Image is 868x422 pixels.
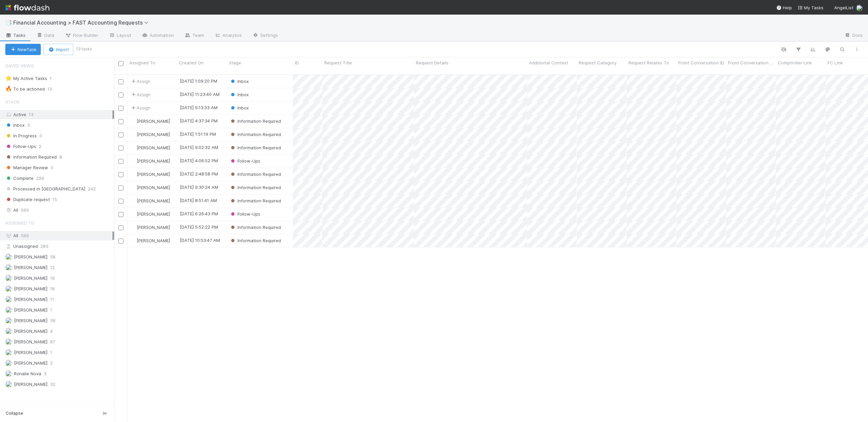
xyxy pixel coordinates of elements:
div: [DATE] 11:23:40 AM [180,91,220,98]
a: Data [31,31,60,41]
img: avatar_c0d2ec3f-77e2-40ea-8107-ee7bdb5edede.png [5,338,12,345]
img: avatar_e5ec2f5b-afc7-4357-8cf1-2139873d70b1.png [130,225,136,230]
div: Information Required [230,184,281,191]
div: [DATE] 4:37:34 PM [180,117,218,124]
span: [PERSON_NAME] [137,172,170,177]
div: Assign [130,105,151,111]
div: My Active Tasks [5,74,47,83]
input: Toggle Row Selected [118,146,123,151]
div: [DATE] 10:53:47 AM [180,237,220,244]
div: Information Required [230,131,281,138]
div: Assign [130,78,151,85]
div: Inbox [230,105,249,111]
span: 38 [50,316,55,325]
span: 8 [59,153,62,161]
div: Help [776,4,792,11]
span: 15 [52,195,57,204]
img: avatar_c7c7de23-09de-42ad-8e02-7981c37ee075.png [5,275,12,281]
span: Assigned To [5,216,34,230]
span: Duplicate request [5,195,50,204]
div: Information Required [230,224,281,231]
div: [PERSON_NAME] [130,197,170,204]
input: Toggle Row Selected [118,172,123,177]
span: Follow-Ups [230,211,260,217]
img: avatar_0d9988fd-9a15-4cc7-ad96-88feab9e0fa9.png [5,370,12,377]
div: [DATE] 5:52:22 PM [180,224,218,230]
span: 1 [50,306,52,314]
input: Toggle Row Selected [118,199,123,204]
span: Assign [130,91,151,98]
span: [PERSON_NAME] [137,158,170,164]
input: Toggle Row Selected [118,239,123,244]
span: Tasks [5,32,26,38]
img: avatar_8d06466b-a936-4205-8f52-b0cc03e2a179.png [130,211,136,217]
div: Follow-Ups [230,158,260,164]
span: [PERSON_NAME] [137,118,170,124]
span: 569 [21,233,29,238]
span: 🔥 [5,86,12,92]
input: Toggle Row Selected [118,212,123,217]
span: Inbox [5,121,25,129]
span: [PERSON_NAME] [14,286,47,291]
button: NewTask [5,44,41,55]
span: 13 [29,112,33,117]
img: avatar_d89a0a80-047e-40c9-bdc2-a2d44e645fd3.png [5,360,12,366]
span: [PERSON_NAME] [137,225,170,230]
span: [PERSON_NAME] [14,307,47,313]
span: In Progress [5,132,37,140]
span: 3 [27,121,30,129]
div: [PERSON_NAME] [130,184,170,191]
span: [PERSON_NAME] [14,328,47,334]
span: Inbox [230,79,249,84]
span: Collapse [6,410,23,416]
div: [DATE] 1:09:20 PM [180,78,217,84]
span: [PERSON_NAME] [137,145,170,150]
span: Information Required [230,172,281,177]
a: Automation [136,31,179,41]
span: Information Required [230,225,281,230]
img: avatar_fee1282a-8af6-4c79-b7c7-bf2cfad99775.png [130,132,136,137]
span: 299 [36,174,44,182]
img: logo-inverted-e16ddd16eac7371096b0.svg [5,2,49,13]
input: Toggle Row Selected [118,106,123,111]
span: Information Required [230,185,281,190]
div: [DATE] 9:13:33 AM [180,104,218,111]
a: Settings [247,31,283,41]
a: Analytics [209,31,247,41]
span: Inbox [230,105,249,110]
span: Stage [229,59,241,66]
div: [PERSON_NAME] [130,224,170,231]
img: avatar_c7c7de23-09de-42ad-8e02-7981c37ee075.png [130,172,136,177]
span: [PERSON_NAME] [137,132,170,137]
span: Manager Review [5,164,48,172]
div: All [5,232,112,240]
input: Toggle Row Selected [118,225,123,230]
a: Team [179,31,209,41]
span: Front Conversation Link [728,59,774,66]
a: My Tasks [797,4,824,11]
img: avatar_fee1282a-8af6-4c79-b7c7-bf2cfad99775.png [130,145,136,150]
span: Front Conversation ID [678,59,724,66]
span: 58 [50,253,55,261]
span: Created On [179,59,204,66]
span: Information Required [230,198,281,203]
img: avatar_d7f67417-030a-43ce-a3ce-a315a3ccfd08.png [5,307,12,313]
span: Request Title [324,59,352,66]
span: [PERSON_NAME] [137,238,170,243]
div: Information Required [230,237,281,244]
div: [PERSON_NAME] [130,237,170,244]
span: Complete [5,174,33,182]
img: avatar_e5ec2f5b-afc7-4357-8cf1-2139873d70b1.png [130,185,136,190]
span: 87 [50,338,55,346]
input: Toggle All Rows Selected [118,61,123,66]
span: 283 [40,242,48,250]
img: avatar_574f8970-b283-40ff-a3d7-26909d9947cc.png [5,328,12,334]
span: 18 [50,285,55,293]
div: Information Required [230,144,281,151]
span: 0 [39,132,42,140]
img: avatar_705f3a58-2659-4f93-91ad-7a5be837418b.png [5,296,12,303]
span: [PERSON_NAME] [137,211,170,217]
span: [PERSON_NAME] [14,254,47,259]
div: Unassigned [5,242,112,250]
div: Inbox [230,78,249,85]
